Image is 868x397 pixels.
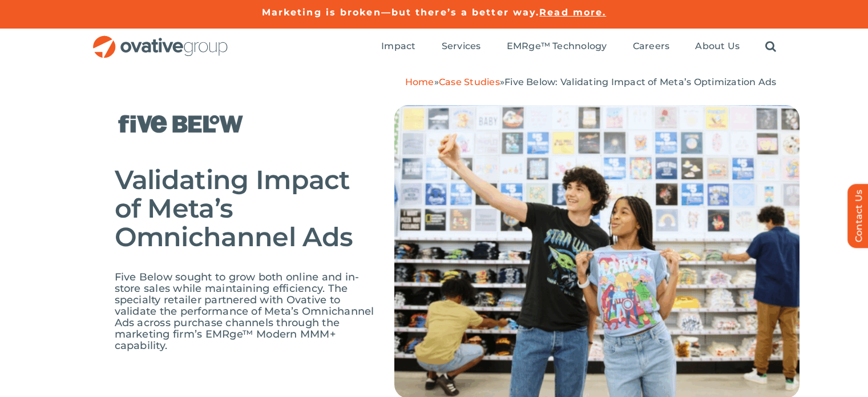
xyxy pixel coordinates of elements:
a: Home [405,77,434,87]
a: Impact [381,41,415,53]
a: Search [765,41,776,53]
span: EMRge™ Technology [507,41,607,52]
a: Careers [633,41,670,53]
span: About Us [695,41,740,52]
a: Marketing is broken—but there’s a better way. [262,7,540,18]
span: Services [442,41,481,52]
span: Five Below: Validating Impact of Meta’s Optimization Ads [504,77,776,87]
nav: Menu [381,29,776,65]
span: Validating Impact of Meta’s Omnichannel Ads [115,163,353,253]
a: Read more. [539,7,606,18]
a: OG_Full_horizontal_RGB [92,34,229,45]
a: EMRge™ Technology [507,41,607,53]
span: Careers [633,41,670,52]
span: » » [405,77,777,87]
span: Five Below sought to grow both online and in-store sales while maintaining efficiency. The specia... [115,271,374,352]
a: About Us [695,41,740,53]
img: Five Below [115,105,247,143]
span: Impact [381,41,415,52]
a: Services [442,41,481,53]
a: Case Studies [439,77,500,87]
